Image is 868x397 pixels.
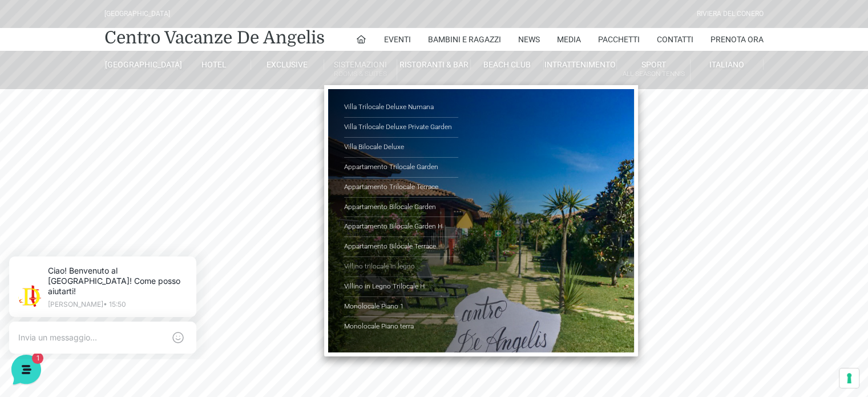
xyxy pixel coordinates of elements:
[617,69,689,79] small: All Season Tennis
[344,138,458,158] a: Villa Bilocale Deluxe
[176,308,192,318] p: Aiuto
[48,110,184,121] span: [PERSON_NAME]
[709,60,744,69] span: Italiano
[344,98,458,118] a: Villa Trilocale Deluxe Numana
[344,217,458,237] a: Appartamento Bilocale Garden H
[557,28,581,51] a: Media
[102,91,210,101] a: [DEMOGRAPHIC_DATA] tutto
[324,59,397,81] a: SistemazioniRooms & Suites
[344,317,458,336] a: Monolocale Piano terra
[344,237,458,257] a: Appartamento Bilocale Terrace
[104,59,177,70] a: [GEOGRAPHIC_DATA]
[710,28,764,51] a: Prenota Ora
[26,214,187,226] input: Cerca un articolo...
[839,368,859,388] button: Le tue preferenze relative al consenso per le tecnologie di tracciamento
[344,257,458,277] a: Villino trilocale in legno
[518,28,540,51] a: News
[99,308,130,318] p: Messaggi
[104,26,325,49] a: Centro Vacanze De Angelis
[25,42,48,65] img: light
[18,111,41,134] img: light
[471,59,544,70] a: Beach Club
[114,291,122,299] span: 1
[177,59,251,70] a: Hotel
[344,277,458,297] a: Villino in Legno Trilocale H
[397,59,470,70] a: Ristoranti & Bar
[48,123,184,135] p: Ciao! Benvenuto al [GEOGRAPHIC_DATA]! Come posso aiutarti!
[9,292,79,318] button: Home
[122,190,210,199] a: Apri Centro Assistenza
[344,178,458,198] a: Appartamento Trilocale Terrace
[657,28,693,51] a: Contatti
[9,50,192,73] p: La nostra missione è rendere la tua esperienza straordinaria!
[191,110,210,120] p: 11 s fa
[617,59,690,81] a: SportAll Season Tennis
[79,292,150,318] button: 1Messaggi
[55,58,194,65] p: [PERSON_NAME] • 15:50
[697,9,764,19] div: Riviera Del Conero
[344,158,458,178] a: Appartamento Trilocale Garden
[18,144,210,167] button: Inizia una conversazione
[74,151,168,160] span: Inizia una conversazione
[34,308,54,318] p: Home
[199,123,210,135] span: 1
[14,105,215,139] a: [PERSON_NAME]Ciao! Benvenuto al [GEOGRAPHIC_DATA]! Come posso aiutarti!11 s fa1
[251,59,324,70] a: Exclusive
[598,28,640,51] a: Pacchetti
[104,9,170,19] div: [GEOGRAPHIC_DATA]
[344,297,458,317] a: Monolocale Piano 1
[384,28,411,51] a: Eventi
[149,292,219,318] button: Aiuto
[344,118,458,138] a: Villa Trilocale Deluxe Private Garden
[428,28,501,51] a: Bambini e Ragazzi
[9,352,43,387] iframe: Customerly Messenger Launcher
[18,190,89,199] span: Trova una risposta
[18,91,97,101] span: Le tue conversazioni
[691,59,764,70] a: Italiano
[344,198,458,218] a: Appartamento Bilocale Garden
[324,69,397,79] small: Rooms & Suites
[9,9,192,46] h2: Ciao da De Angelis Resort 👋
[544,59,617,70] a: Intrattenimento
[55,23,194,54] p: Ciao! Benvenuto al [GEOGRAPHIC_DATA]! Come posso aiutarti!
